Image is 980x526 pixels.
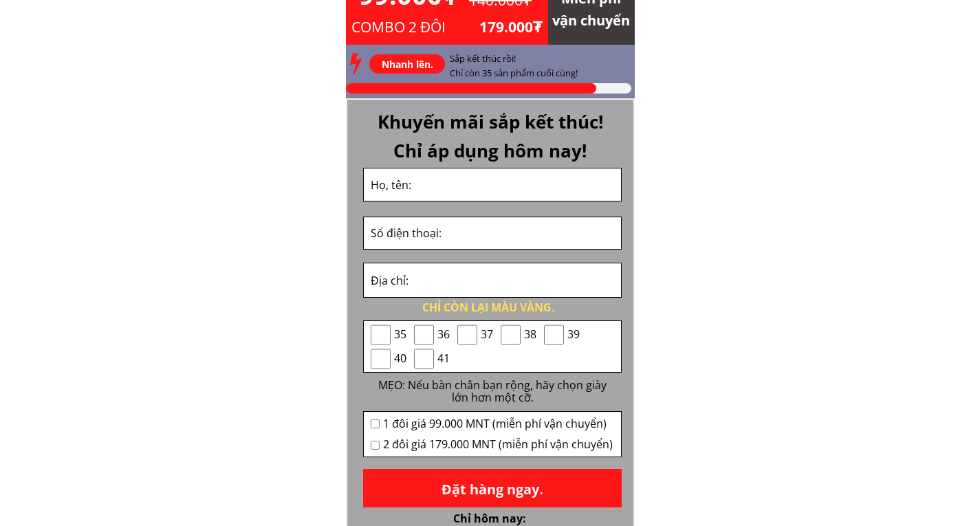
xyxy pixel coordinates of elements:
input: Địa chỉ: [367,263,618,297]
font: 40 [394,351,406,366]
input: Số điện thoại: [367,217,618,250]
font: Sắp kết thúc rồi! [450,52,516,65]
font: Khuyến mãi sắp kết thúc! [378,109,603,134]
font: Chỉ còn lại màu vàng. [422,300,555,315]
font: Nhanh lên. [380,58,434,72]
font: MẸO: Nếu bàn chân bạn rộng, hãy chọn giày lớn hơn một cỡ. [378,377,607,405]
font: Chỉ áp dụng hôm nay! [393,138,587,163]
font: Chỉ hôm nay: [453,511,526,526]
font: 35 [394,327,406,342]
font: 37 [481,327,493,342]
font: 36 [437,327,450,342]
font: 179.000₮ [479,17,542,36]
font: Đặt hàng ngay. [439,479,545,498]
font: Combo 2 đôi [351,17,446,36]
font: 38 [524,327,536,342]
font: Chỉ còn 35 sản phẩm cuối cùng! [450,67,578,79]
font: 41 [437,351,450,366]
input: Họ, tên: [367,168,618,201]
font: 1 đôi giá 99.000 MNT (miễn phí vận chuyển) [383,416,607,431]
font: 39 [567,327,580,342]
font: 2 đôi giá 179.000 MNT (miễn phí vận chuyển) [383,437,613,452]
